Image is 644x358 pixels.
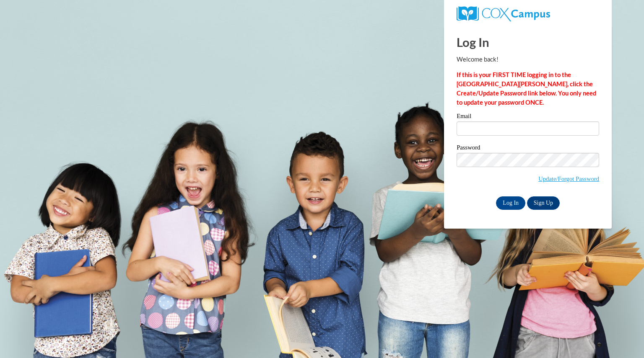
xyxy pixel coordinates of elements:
[457,6,550,21] img: COX Campus
[457,144,599,153] label: Password
[457,33,599,51] h1: Log In
[496,196,525,210] input: Log In
[538,175,599,182] a: Update/Forgot Password
[457,113,599,121] label: Email
[457,10,550,17] a: COX Campus
[457,55,599,64] p: Welcome back!
[457,71,596,106] strong: If this is your FIRST TIME logging in to the [GEOGRAPHIC_DATA][PERSON_NAME], click the Create/Upd...
[527,196,560,210] a: Sign Up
